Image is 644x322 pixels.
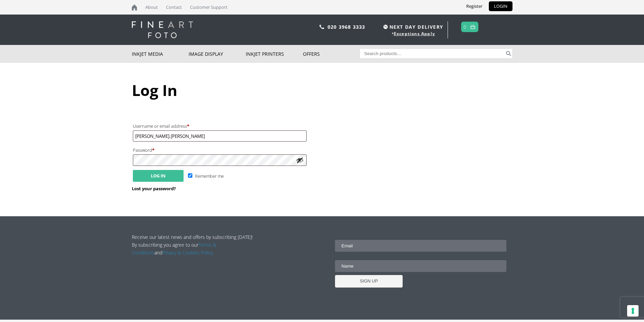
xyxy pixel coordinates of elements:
img: logo-white.svg [132,21,193,38]
input: Email [335,240,506,252]
input: SIGN UP [335,275,403,288]
button: Search [505,49,512,58]
a: LOGIN [489,1,512,11]
h1: Log In [132,80,512,100]
a: Image Display [189,45,246,63]
button: Your consent preferences for tracking technologies [627,305,639,317]
a: Inkjet Media [132,45,189,63]
a: 020 3968 3333 [328,24,365,30]
a: Inkjet Printers [246,45,303,63]
img: basket.svg [470,25,475,29]
input: Name [335,260,506,272]
label: Username or email address [133,122,307,130]
span: NEXT DAY DELIVERY [382,23,443,31]
a: 0 [463,22,467,32]
img: time.svg [383,25,388,29]
button: Log in [133,170,184,182]
a: Terms & Conditions [132,242,216,256]
label: Password [133,146,307,154]
a: Register [461,1,487,11]
p: Receive our latest news and offers by subscribing [DATE]! By subscribing you agree to our and [132,233,256,256]
a: Offers [303,45,360,63]
input: Remember me [188,173,192,178]
a: Privacy & Cookies Policy. [162,249,214,256]
span: Remember me [195,173,224,179]
img: phone.svg [319,25,324,29]
a: Exceptions Apply [394,31,435,36]
a: Lost your password? [132,185,176,192]
input: Search products… [360,49,505,58]
button: Show password [296,156,304,164]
